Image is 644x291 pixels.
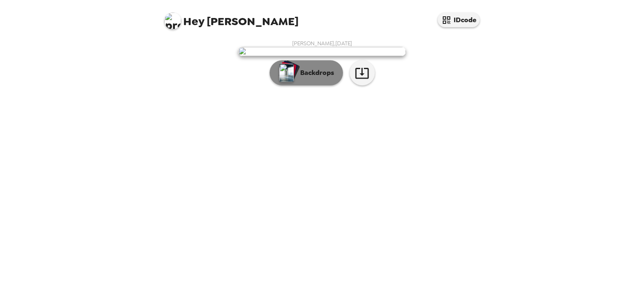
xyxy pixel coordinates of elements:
[292,40,352,47] span: [PERSON_NAME] , [DATE]
[270,60,343,85] button: Backdrops
[238,47,406,56] img: user
[438,13,480,27] button: IDcode
[183,14,204,29] span: Hey
[296,68,334,78] p: Backdrops
[164,8,299,27] span: [PERSON_NAME]
[164,13,181,29] img: profile pic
